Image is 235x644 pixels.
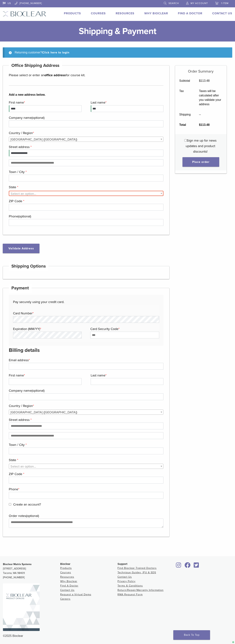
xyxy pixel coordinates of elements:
label: State [9,457,162,463]
h5: Order Summary [175,66,227,74]
th: Total [175,120,195,130]
a: Request a Virtual Demo [60,593,91,596]
span: State [9,191,163,196]
a: Courses [91,12,106,15]
label: Card Number [13,311,158,316]
a: Terms & Conditions [117,584,143,587]
label: First name [9,100,81,105]
a: Careers [60,597,70,600]
span: Support [117,562,127,565]
span: My Account [191,2,208,5]
span: Country / Region [9,137,163,142]
span: United States (US) [9,137,163,142]
strong: office address [44,73,66,77]
a: Why Bioclear [144,12,168,15]
a: Bioclear [183,564,192,568]
span: (optional) [26,514,39,518]
a: Bioclear [192,564,200,568]
label: Company name [9,115,162,120]
a: RMA Request Form [117,593,143,596]
p: Pay securely using your credit card. [13,299,159,305]
a: Products [60,567,72,570]
span: (optional) [18,214,31,218]
label: ZIP Code [9,198,162,204]
bdi: 113.48 [199,79,210,82]
th: Tax [175,86,195,109]
span: (optional) [32,389,44,393]
label: Country / Region [9,403,162,409]
input: Create an account? [9,503,11,506]
button: Validate Address [3,244,39,253]
a: Why Bioclear [60,580,77,583]
label: Order notes [9,513,162,519]
input: Sign me up for news updates and product discounts! [184,139,187,142]
a: Technique Guides, IFU & SDS [117,571,156,574]
a: Find Bioclear Trained Doctors [117,567,157,570]
a: Bioclear [175,564,182,568]
th: Subtotal [175,76,195,86]
span: Select an option… [10,464,36,468]
label: State [9,184,162,190]
span: -- [199,113,201,116]
a: Products [64,12,81,15]
a: Click here to login [42,51,69,54]
img: Bioclear [3,11,46,17]
label: Email address [9,357,162,363]
h4: Shipping Options [9,262,48,271]
th: Shipping [175,109,195,120]
label: First name [9,373,81,378]
a: Resources [60,575,74,578]
strong: Bioclear Matrix Systems [3,563,32,566]
span: $ [199,123,201,126]
a: Find A Doctor [60,584,78,587]
a: Contact Us [212,12,232,15]
span: (optional) [32,116,44,120]
span: Search [169,2,179,5]
a: Privacy Policy [117,580,135,583]
label: Street address [9,417,162,423]
p: [STREET_ADDRESS] Tacoma, WA 98409 [PHONE_NUMBER] [3,562,60,580]
label: Card Security Code [90,326,158,332]
span: Create an account? [13,502,41,506]
b: Add a new address below. [9,93,163,97]
span: Select an option… [11,192,36,196]
h4: Office Shipping Address [9,61,62,70]
label: Phone [9,214,162,219]
button: Place order [182,157,219,167]
label: Town / City [9,169,162,175]
img: Bioclear [3,583,40,631]
fieldset: Payment Info [13,305,159,342]
p: Please select or enter an for course kit. [9,72,163,78]
h4: Payment [9,284,32,293]
a: Back To Top [173,630,210,640]
label: Town / City [9,442,162,448]
a: Resources [116,12,134,15]
a: Return/Repair/Warranty Information [117,589,164,592]
label: Company name [9,388,162,393]
label: Last name [91,373,162,378]
td: Taxes will be calculated after you validate your address [195,86,227,109]
label: Last name [91,100,162,105]
h3: Billing details [9,346,163,355]
a: Find A Doctor [178,12,202,15]
div: ©2025 Bioclear [3,634,232,638]
span: State [9,464,163,469]
span: Country / Region [9,410,163,415]
span: United States (US) [9,410,163,415]
label: Phone [9,486,162,492]
a: Contact Us [60,589,75,592]
label: ZIP Code [9,471,162,477]
span: $ [199,79,201,82]
span: 1 item [221,2,229,5]
label: Street address [9,144,162,150]
div: Returning customer? [3,47,232,58]
label: Country / Region [9,130,162,136]
bdi: 113.48 [199,123,210,126]
span: Sign me up for news updates and product discounts! [186,138,216,154]
a: Contact Us [117,575,132,578]
a: Courses [60,571,71,574]
label: Expiration (MM/YY) [13,326,81,332]
span: Bioclear [60,562,70,565]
